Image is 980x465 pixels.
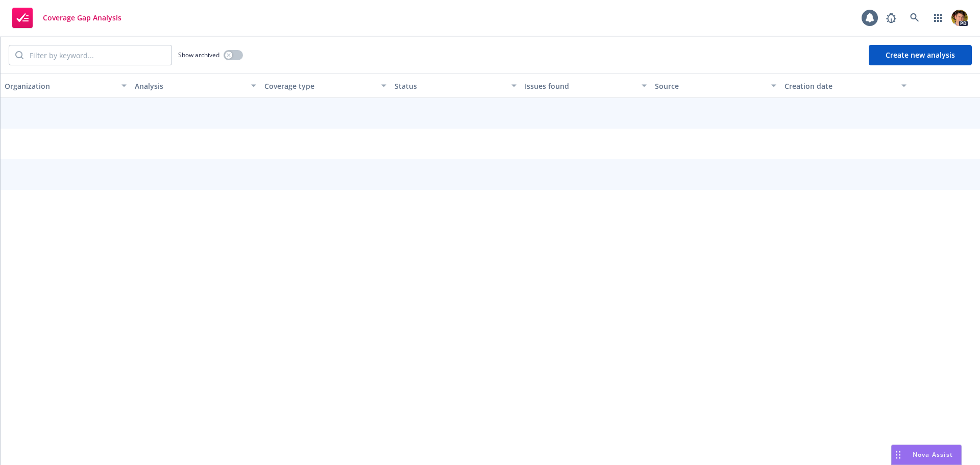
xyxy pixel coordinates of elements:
[43,14,121,22] span: Coverage Gap Analysis
[655,81,766,91] div: Source
[951,10,968,26] img: photo
[521,74,651,98] button: Issues found
[881,8,901,28] a: Report a Bug
[525,81,635,91] div: Issues found
[5,81,115,91] div: Organization
[131,74,261,98] button: Analysis
[785,81,895,91] div: Creation date
[651,74,781,98] button: Source
[1,74,131,98] button: Organization
[913,450,953,459] span: Nova Assist
[891,445,962,465] button: Nova Assist
[15,51,23,59] svg: Search
[928,8,948,28] a: Switch app
[390,74,521,98] button: Status
[264,81,375,91] div: Coverage type
[780,74,911,98] button: Creation date
[135,81,246,91] div: Analysis
[8,4,126,32] a: Coverage Gap Analysis
[904,8,925,28] a: Search
[178,51,219,59] span: Show archived
[23,45,171,65] input: Filter by keyword...
[869,45,972,65] button: Create new analysis
[395,81,505,91] div: Status
[892,445,904,464] div: Drag to move
[260,74,390,98] button: Coverage type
